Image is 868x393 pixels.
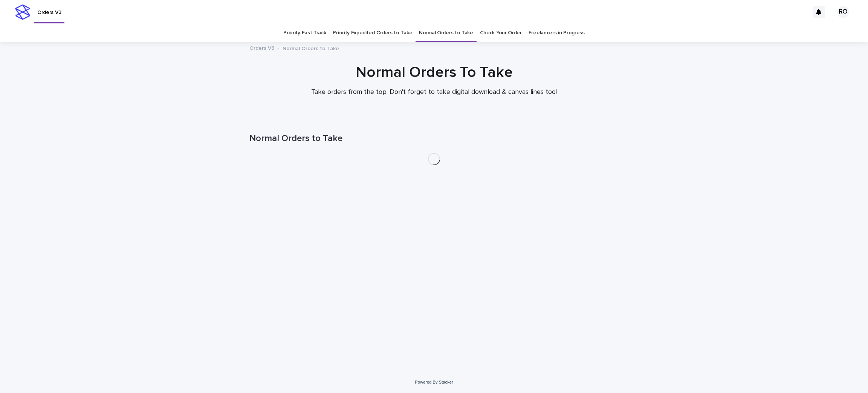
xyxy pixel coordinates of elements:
[249,43,274,52] a: Orders V3
[283,24,326,42] a: Priority Fast Track
[419,24,473,42] a: Normal Orders to Take
[249,63,619,81] h1: Normal Orders To Take
[415,380,453,384] a: Powered By Stacker
[333,24,412,42] a: Priority Expedited Orders to Take
[15,5,30,20] img: stacker-logo-s-only.png
[529,24,585,42] a: Freelancers in Progress
[283,44,339,52] p: Normal Orders to Take
[249,133,619,144] h1: Normal Orders to Take
[283,88,585,97] p: Take orders from the top. Don't forget to take digital download & canvas lines too!
[837,6,849,18] div: RO
[480,24,522,42] a: Check Your Order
